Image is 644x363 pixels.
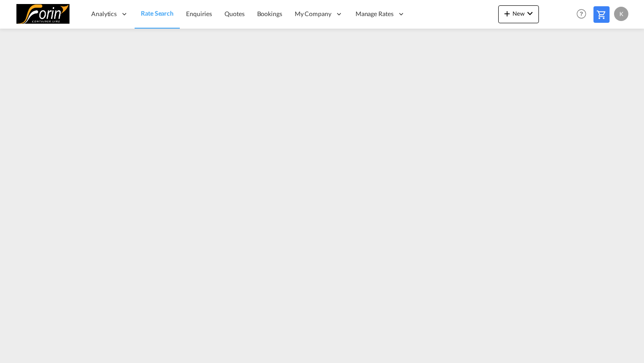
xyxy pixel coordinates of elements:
div: K [614,7,628,21]
div: Help [574,6,593,22]
span: Help [574,6,589,21]
span: Quotes [225,10,244,17]
span: Manage Rates [356,9,394,18]
span: Rate Search [141,9,174,17]
md-icon: icon-plus 400-fg [502,8,513,19]
span: Bookings [257,10,282,17]
span: My Company [295,9,331,18]
button: icon-plus 400-fgNewicon-chevron-down [498,5,539,23]
img: 8bd67a505d5b11f09bbedfe49e11c760.png [13,4,74,24]
span: Enquiries [186,10,212,17]
span: New [502,10,535,17]
span: Analytics [91,9,117,18]
md-icon: icon-chevron-down [525,8,535,19]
